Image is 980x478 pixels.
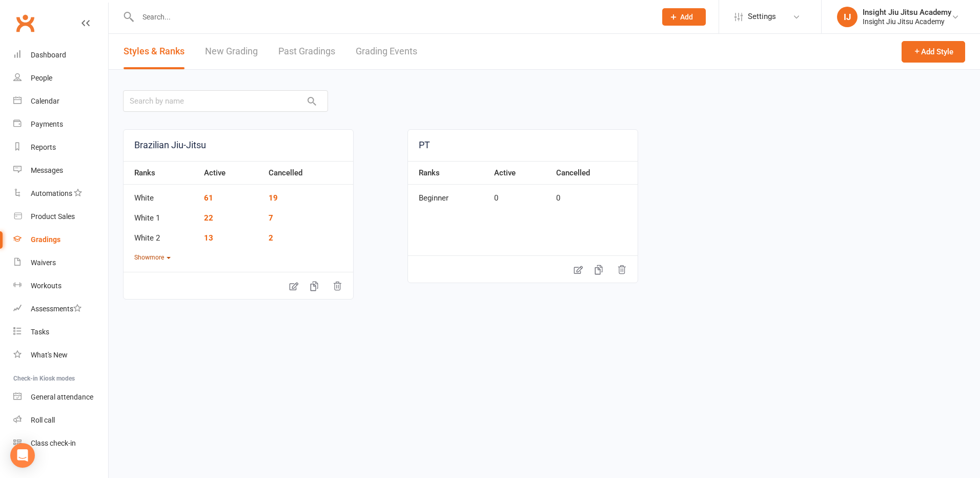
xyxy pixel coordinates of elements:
[31,351,68,359] div: What's New
[10,443,35,468] div: Open Intercom Messenger
[124,185,199,205] td: White
[134,253,171,263] button: Showmore
[31,120,63,128] div: Payments
[31,74,52,82] div: People
[13,297,108,321] a: Assessments
[204,233,213,243] a: 13
[748,5,776,28] span: Settings
[13,90,108,113] a: Calendar
[269,213,273,223] a: 7
[31,212,75,221] div: Product Sales
[12,10,38,36] a: Clubworx
[863,8,951,17] div: Insight Jiu Jitsu Academy
[124,130,353,161] a: Brazilian Jiu-Jitsu
[31,328,49,336] div: Tasks
[204,193,213,203] a: 61
[199,161,263,185] th: Active
[837,7,857,27] div: IJ
[13,432,108,455] a: Class kiosk mode
[31,143,56,151] div: Reports
[31,439,76,447] div: Class check-in
[204,213,213,223] a: 22
[13,113,108,136] a: Payments
[31,416,55,424] div: Roll call
[551,185,638,205] td: 0
[13,321,108,344] a: Tasks
[269,193,278,203] a: 19
[123,90,328,112] input: Search by name
[863,17,951,26] div: Insight Jiu Jitsu Academy
[662,8,706,26] button: Add
[489,161,552,185] th: Active
[13,44,108,67] a: Dashboard
[13,136,108,159] a: Reports
[31,235,60,244] div: Gradings
[31,258,56,267] div: Waivers
[408,185,488,205] td: Beginner
[31,282,62,290] div: Workouts
[31,97,59,105] div: Calendar
[356,34,417,69] a: Grading Events
[13,274,108,297] a: Workouts
[13,344,108,367] a: What's New
[31,189,72,197] div: Automations
[680,13,693,21] span: Add
[902,41,965,63] button: Add Style
[31,393,93,401] div: General attendance
[13,386,108,409] a: General attendance kiosk mode
[489,185,552,205] td: 0
[13,159,108,182] a: Messages
[124,34,185,69] a: Styles & Ranks
[31,166,63,174] div: Messages
[31,305,81,313] div: Assessments
[269,233,273,243] a: 2
[278,34,335,69] a: Past Gradings
[263,161,353,185] th: Cancelled
[551,161,638,185] th: Cancelled
[135,10,649,24] input: Search...
[13,182,108,205] a: Automations
[13,228,108,251] a: Gradings
[124,161,199,185] th: Ranks
[408,161,488,185] th: Ranks
[205,34,258,69] a: New Grading
[31,51,66,59] div: Dashboard
[13,409,108,432] a: Roll call
[13,205,108,228] a: Product Sales
[124,225,199,245] td: White 2
[13,67,108,90] a: People
[124,205,199,225] td: White 1
[13,251,108,274] a: Waivers
[408,130,638,161] a: PT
